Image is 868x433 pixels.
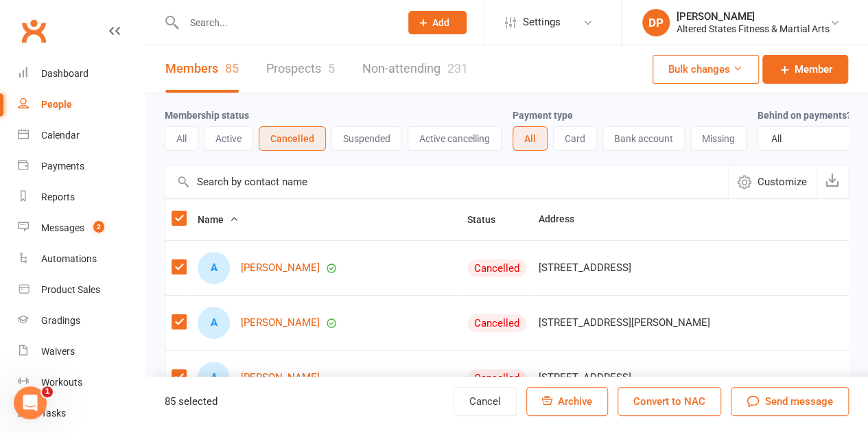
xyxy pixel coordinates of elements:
button: All [165,126,198,151]
button: Active [204,126,253,151]
button: Suspended [331,126,402,151]
a: Member [762,55,848,84]
div: Waivers [41,346,75,357]
div: Dashboard [41,68,89,79]
div: 85 [225,61,239,75]
button: Active cancelling [408,126,502,151]
button: Missing [690,126,747,151]
span: Customize [758,174,807,190]
span: Member [795,61,832,78]
input: Search... [180,13,390,32]
button: Card [553,126,597,151]
div: Reports [41,191,75,202]
a: Automations [18,244,145,274]
button: Cancel [454,387,517,416]
button: Send message [731,387,849,416]
button: Name [198,211,239,228]
a: People [18,89,145,120]
button: Bank account [602,126,685,151]
a: Reports [18,182,145,213]
div: Addison [198,252,230,284]
a: Non-attending231 [362,45,468,93]
a: [PERSON_NAME] [241,262,320,274]
div: Aiden [198,362,230,394]
button: Archive [526,387,608,416]
button: Customize [728,165,816,198]
a: Messages 2 [18,213,145,244]
button: Cancelled [259,126,326,151]
div: Payments [41,161,84,172]
a: Clubworx [16,14,51,48]
a: Payments [18,151,145,182]
div: Cancelled [467,369,526,387]
div: Gradings [41,315,80,326]
a: Waivers [18,336,145,367]
input: Search by contact name [165,165,728,198]
div: [PERSON_NAME] [677,10,830,23]
span: 1 [42,386,53,397]
a: Members85 [165,45,239,93]
div: Product Sales [41,284,100,295]
div: Ahrielle [198,307,230,339]
label: Behind on payments? [758,110,852,121]
label: Payment type [513,110,573,121]
div: Cancelled [467,314,526,332]
div: Altered States Fitness & Martial Arts [677,23,830,35]
div: 85 [165,393,218,410]
div: Messages [41,222,84,233]
button: Convert to NAC [618,387,721,416]
a: Prospects5 [266,45,335,93]
label: Membership status [165,110,249,121]
span: selected [178,395,218,408]
span: Settings [523,7,561,38]
a: Dashboard [18,58,145,89]
button: Add [408,11,467,34]
span: Status [467,214,511,225]
a: [PERSON_NAME] [241,317,320,329]
span: Archive [558,395,592,408]
a: Calendar [18,120,145,151]
a: Gradings [18,305,145,336]
button: Bulk changes [653,55,759,84]
a: [PERSON_NAME] [241,372,320,384]
a: Product Sales [18,274,145,305]
button: Status [467,211,511,228]
iframe: Intercom live chat [14,386,47,419]
span: 2 [93,221,104,233]
div: DP [642,9,670,36]
div: People [41,99,72,110]
span: Name [198,214,239,225]
span: Add [432,17,449,28]
a: Workouts [18,367,145,398]
button: All [513,126,548,151]
div: Tasks [41,408,66,419]
div: Calendar [41,130,80,141]
div: 231 [447,61,468,75]
div: 5 [328,61,335,75]
div: Workouts [41,377,82,388]
span: Send message [765,393,833,410]
div: Cancelled [467,259,526,277]
div: Automations [41,253,97,264]
a: Tasks [18,398,145,429]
